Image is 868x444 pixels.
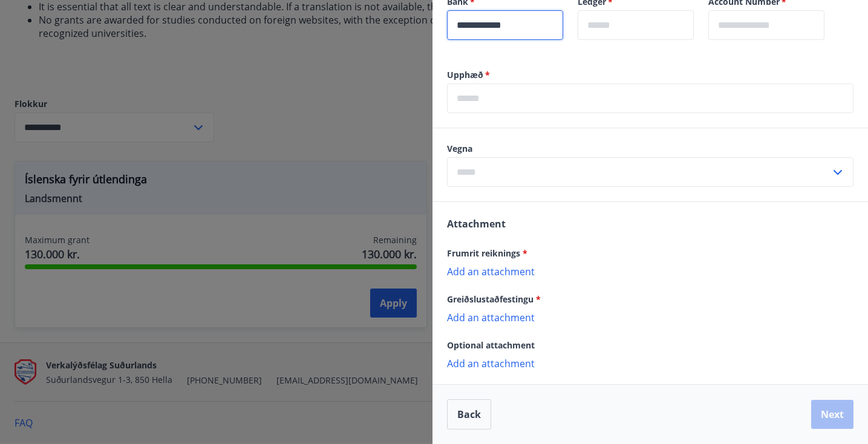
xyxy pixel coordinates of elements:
[447,247,527,259] span: Frumrit reiknings
[447,293,541,305] span: Greiðslustaðfestingu
[447,357,853,369] p: Add an attachment
[447,69,853,81] label: Upphæð
[447,311,853,323] p: Add an attachment
[447,217,506,230] span: Attachment
[447,399,491,429] button: Back
[447,143,853,155] label: Vegna
[447,339,535,351] span: Optional attachment
[447,265,853,277] p: Add an attachment
[447,83,853,113] div: Upphæð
